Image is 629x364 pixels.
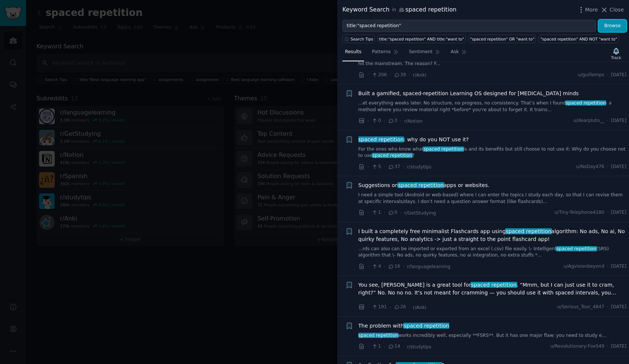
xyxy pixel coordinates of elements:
[342,35,375,43] button: Search Tips
[372,49,390,55] span: Patterns
[358,332,627,339] a: spaced repetitionworks incredibly well, especially **FSRS**. But it has one major flaw: you need ...
[470,36,534,42] div: "spaced repetition" OR "want to"
[379,36,464,42] div: title:"spaced repetition" AND title:"want to"
[371,209,381,216] span: 1
[389,71,391,79] span: ·
[371,343,381,350] span: 1
[358,181,489,189] a: Suggestions onspaced repetitionapps or websites.
[403,262,404,270] span: ·
[358,246,627,259] a: ...rds can also can be imported or exported from an excel (.csv) file easily. \- Intelligentspace...
[367,343,369,351] span: ·
[388,209,397,216] span: 0
[384,343,385,351] span: ·
[611,209,626,216] span: [DATE]
[377,35,466,43] a: title:"spaced repetition" AND title:"want to"
[610,6,624,14] span: Close
[539,35,619,43] a: "spaced repetition" AND NOT "want to"
[557,304,604,310] span: u/Serious_Tour_4847
[403,163,404,171] span: ·
[423,146,464,152] span: spaced repetition
[469,35,536,43] a: "spaced repetition" OR "want to"
[367,303,369,311] span: ·
[397,182,444,188] span: spaced repetition
[351,36,373,42] span: Search Tips
[409,303,410,311] span: ·
[607,263,609,270] span: ·
[607,117,609,124] span: ·
[369,46,401,61] a: Patterns
[409,49,432,55] span: Sentiment
[611,117,626,124] span: [DATE]
[565,100,606,106] span: spaced repetition
[358,228,627,243] span: I built a completely free minimalist Flashcards app using algorithm: No ads, No ai, No quirky fea...
[598,20,626,32] button: Browse
[372,153,413,158] span: spaced repetition
[611,263,626,270] span: [DATE]
[470,282,517,288] span: spaced repetition
[585,6,598,14] span: More
[388,343,400,350] span: 14
[404,210,436,216] span: r/GetStudying
[384,117,385,125] span: ·
[358,281,627,297] a: You see, [PERSON_NAME] is a great tool forspaced repetition. “Mmm, but I can just use it to cram,...
[607,343,609,350] span: ·
[388,117,397,124] span: 3
[607,72,609,78] span: ·
[550,343,604,350] span: u/Revolutionary-Fox549
[403,323,450,329] span: spaced repetition
[384,209,385,217] span: ·
[573,117,604,124] span: u/dearpluto__
[611,55,621,60] div: Track
[611,72,626,78] span: [DATE]
[407,164,432,170] span: r/studytips
[358,181,489,189] span: Suggestions on apps or websites.
[576,164,604,170] span: u/NoDay476
[404,119,422,124] span: r/Notion
[342,5,457,15] div: Keyword Search spaced repetition
[367,209,369,217] span: ·
[451,49,459,55] span: Ask
[371,117,381,124] span: 0
[407,264,450,269] span: r/languagelearning
[413,73,426,78] span: r/Anki
[611,304,626,310] span: [DATE]
[600,6,624,14] button: Close
[342,46,364,61] a: Results
[555,209,604,216] span: u/Tiny-Telephone4180
[407,344,432,349] span: r/studytips
[556,246,597,251] span: spaced repetition
[400,117,402,125] span: ·
[609,46,624,61] button: Track
[540,36,617,42] div: "spaced repetition" AND NOT "want to"
[358,136,469,144] span: : why do you NOT use it?
[392,7,396,13] span: in
[384,163,385,171] span: ·
[358,146,627,159] a: For the ones who know whatspaced repetitionis and its benefits but still choose to not use it: Wh...
[367,262,369,270] span: ·
[413,305,426,310] span: r/Anki
[563,263,604,270] span: u/Agvisionbeyond
[578,72,604,78] span: u/guillemps
[358,228,627,243] a: I built a completely free minimalist Flashcards app usingspaced repetitionalgorithm: No ads, No a...
[367,71,369,79] span: ·
[358,90,579,97] a: Built a gamified, spaced-repetition Learning OS designed for [MEDICAL_DATA] minds
[342,20,596,32] input: Try a keyword related to your business
[367,117,369,125] span: ·
[371,263,381,270] span: 4
[389,303,391,311] span: ·
[367,163,369,171] span: ·
[577,6,598,14] button: More
[358,192,627,205] a: I need a simple tool (Android or web-based) where I can enter the topics I study each day, so tha...
[388,263,400,270] span: 16
[358,136,469,144] a: spaced repetition: why do you NOT use it?
[607,304,609,310] span: ·
[371,72,387,78] span: 206
[448,46,469,61] a: Ask
[403,343,404,351] span: ·
[371,304,387,310] span: 191
[358,281,627,297] span: You see, [PERSON_NAME] is a great tool for . “Mmm, but I can just use it to cram, right?” No. No ...
[358,322,450,330] a: The problem withspaced repetition
[345,49,361,55] span: Results
[371,164,381,170] span: 5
